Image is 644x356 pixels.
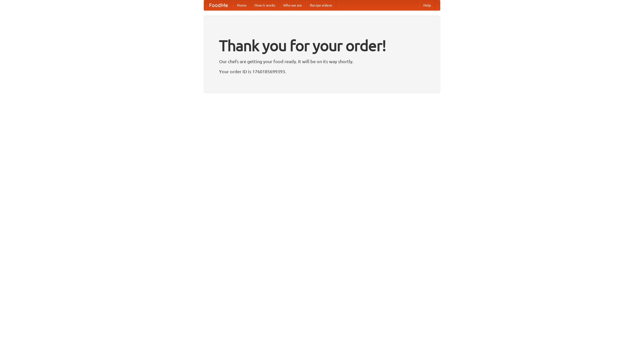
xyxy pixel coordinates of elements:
a: Help [419,0,435,10]
p: Our chefs are getting your food ready. It will be on its way shortly. [219,58,425,65]
h1: Thank you for your order! [219,33,425,58]
a: Home [233,0,251,10]
a: FoodMe [204,0,233,10]
a: Recipe videos [306,0,336,10]
a: How it works [251,0,279,10]
a: Who we are [279,0,306,10]
p: Your order ID is 1760185699393. [219,68,425,75]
